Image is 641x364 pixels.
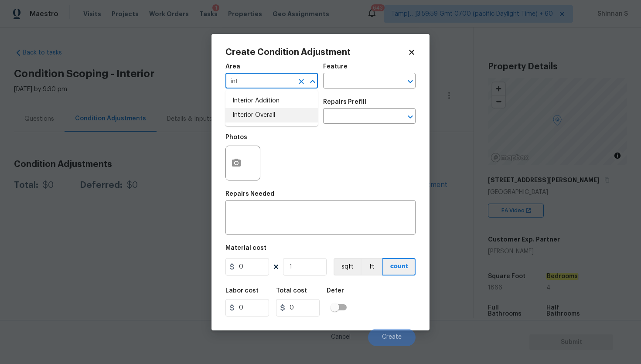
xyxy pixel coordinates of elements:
h5: Photos [225,134,247,140]
h5: Area [225,64,240,70]
button: Close [307,75,319,88]
button: Open [404,75,416,88]
li: Interior Overall [225,108,318,122]
span: Cancel [331,334,351,340]
h5: Labor cost [225,288,259,294]
span: Create [382,334,402,340]
button: Create [368,329,416,346]
button: sqft [334,258,361,276]
button: Open [404,111,416,123]
h5: Repairs Needed [225,191,274,197]
button: ft [361,258,382,276]
h5: Total cost [276,288,307,294]
h5: Material cost [225,245,266,251]
button: Clear [295,75,307,88]
h5: Repairs Prefill [323,99,366,105]
button: Cancel [317,329,365,346]
button: count [382,258,416,276]
h2: Create Condition Adjustment [225,48,408,57]
h5: Feature [323,64,348,70]
h5: Defer [327,288,344,294]
li: Interior Addition [225,94,318,108]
